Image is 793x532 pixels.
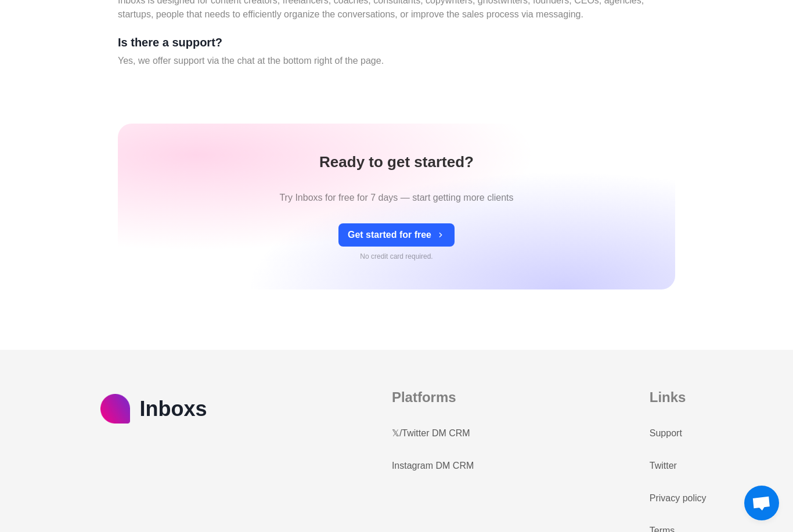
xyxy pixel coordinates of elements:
[360,251,432,262] p: No credit card required.
[338,223,455,247] button: Get started for free
[744,486,779,520] a: Open chat
[100,394,130,424] img: logo
[650,459,677,473] a: Twitter
[650,491,707,505] a: Privacy policy
[650,426,682,440] a: Support
[118,54,384,68] p: Yes, we offer support via the chat at the bottom right of the page.
[118,35,222,49] h2: Is there a support?
[392,426,470,440] a: 𝕏/Twitter DM CRM
[130,387,216,430] h2: Inboxs
[392,459,474,473] a: Instagram DM CRM
[319,151,474,172] h1: Ready to get started?
[392,389,456,405] b: Platforms
[650,389,686,405] b: Links
[279,191,513,205] p: Try Inboxs for free for 7 days — start getting more clients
